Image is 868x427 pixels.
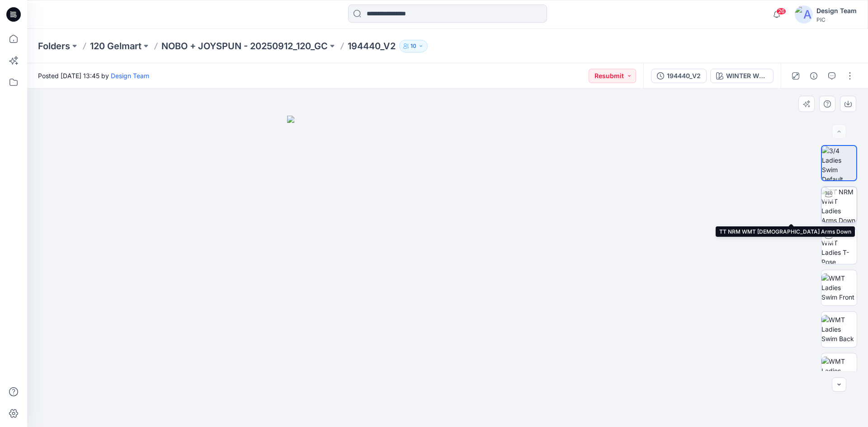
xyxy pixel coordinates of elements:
button: WINTER WHITE [710,69,774,83]
p: 10 [410,41,416,51]
img: TT NRM WMT Ladies T-Pose [821,229,857,264]
div: WINTER WHITE [726,71,768,81]
span: 26 [776,8,786,15]
span: Posted [DATE] 13:45 by [38,71,149,80]
div: PIC [816,16,857,23]
div: Design Team [816,5,857,16]
img: WMT Ladies Swim Back [821,315,857,343]
img: 3/4 Ladies Swim Default [822,146,856,180]
button: 194440_V2 [651,69,707,83]
img: WMT Ladies Swim Left [821,357,857,385]
p: 194440_V2 [348,40,396,52]
img: avatar [795,5,813,23]
button: Details [807,69,821,83]
img: TT NRM WMT Ladies Arms Down [821,187,857,222]
a: NOBO + JOYSPUN - 20250912_120_GC [161,40,328,52]
button: 10 [399,40,428,52]
a: Folders [38,40,70,52]
a: Design Team [111,72,149,80]
a: 120 Gelmart [90,40,142,52]
div: 194440_V2 [667,71,701,81]
img: WMT Ladies Swim Front [821,273,857,302]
